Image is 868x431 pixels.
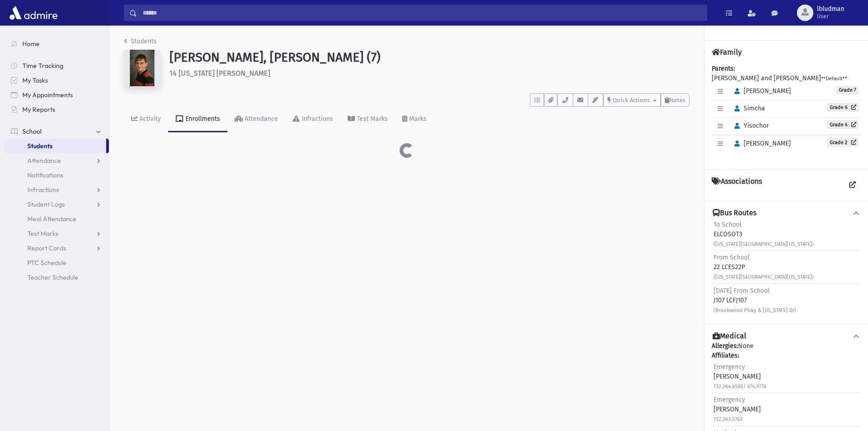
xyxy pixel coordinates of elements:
h4: Medical [713,332,746,341]
span: Test Marks [27,229,58,238]
div: Infractions [300,115,333,123]
span: School [22,127,41,135]
a: Attendance [227,107,285,132]
a: Marks [395,107,434,132]
div: J107 LCFJ107 [714,286,796,315]
span: Students [27,142,52,150]
span: My Tasks [22,76,48,84]
span: Grade 7 [836,86,859,94]
small: (Brookwood Pkwy & [US_STATE] Dr) [714,307,796,313]
a: Time Tracking [4,58,109,73]
a: Home [4,36,109,51]
h4: Family [712,48,742,57]
a: School [4,124,109,139]
span: [PERSON_NAME] [730,87,791,95]
a: Students [4,139,106,153]
small: 732.364.6580/ 674.9776 [714,384,766,389]
div: Test Marks [355,115,388,123]
div: ELCOSOT3 [714,220,814,249]
a: Activity [124,107,168,132]
a: My Appointments [4,88,109,102]
div: 22 LCES22P [714,253,814,281]
a: Infractions [4,182,109,197]
a: Grade 4 [827,120,859,129]
span: Home [22,40,40,48]
a: Test Marks [340,107,395,132]
span: From School [714,254,750,261]
a: Attendance [4,153,109,168]
a: My Tasks [4,73,109,88]
div: Marks [407,115,426,123]
span: My Reports [22,105,55,114]
span: Report Cards [27,244,66,252]
span: [DATE] From School [714,287,770,295]
h1: [PERSON_NAME], [PERSON_NAME] (7) [169,50,689,65]
a: Meal Attendance [4,212,109,226]
a: Enrollments [168,107,227,132]
span: [PERSON_NAME] [730,140,791,147]
a: Test Marks [4,226,109,241]
span: Quick Actions [613,97,650,104]
small: ([US_STATE][GEOGRAPHIC_DATA][US_STATE]) [714,274,814,280]
h4: Bus Routes [713,208,756,218]
a: Infractions [285,107,340,132]
span: User [817,13,844,20]
span: To School [714,221,741,228]
a: Grade 2 [827,138,859,147]
a: Students [124,37,157,45]
h6: 14 [US_STATE] [PERSON_NAME] [169,69,689,78]
span: Yisochor [730,122,769,130]
small: ([US_STATE][GEOGRAPHIC_DATA][US_STATE]) [714,241,814,247]
a: Teacher Schedule [4,270,109,285]
img: AdmirePro [7,4,60,22]
div: [PERSON_NAME] [714,362,766,391]
a: View all Associations [844,177,861,193]
a: Student Logs [4,197,109,212]
span: Emergency [714,363,745,371]
span: Attendance [27,156,61,165]
div: Enrollments [184,115,220,123]
span: Student Logs [27,200,65,208]
span: Notifications [27,171,63,179]
span: Notes [669,97,685,104]
small: 732.363.5763 [714,416,743,422]
a: Grade 6 [827,103,859,112]
button: Quick Actions [603,93,661,107]
a: Notifications [4,168,109,182]
button: Notes [661,93,689,107]
span: My Appointments [22,91,73,99]
b: Parents: [712,65,735,73]
span: Emergency [714,396,745,404]
b: Allergies: [712,342,738,350]
nav: breadcrumb [124,36,157,50]
span: lbludman [817,5,844,13]
span: Time Tracking [22,62,63,70]
div: Activity [138,115,161,123]
div: [PERSON_NAME] and [PERSON_NAME] [712,64,861,162]
div: [PERSON_NAME] [714,395,761,424]
b: Affiliates: [712,352,739,359]
span: Infractions [27,186,59,194]
button: Medical [712,332,861,341]
span: PTC Schedule [27,259,67,267]
button: Bus Routes [712,208,861,218]
h4: Associations [712,177,762,193]
a: My Reports [4,102,109,117]
span: Simcha [730,104,765,112]
input: Search [137,5,707,21]
a: Report Cards [4,241,109,255]
a: PTC Schedule [4,255,109,270]
div: Attendance [243,115,278,123]
span: Meal Attendance [27,215,77,223]
span: Teacher Schedule [27,273,78,281]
